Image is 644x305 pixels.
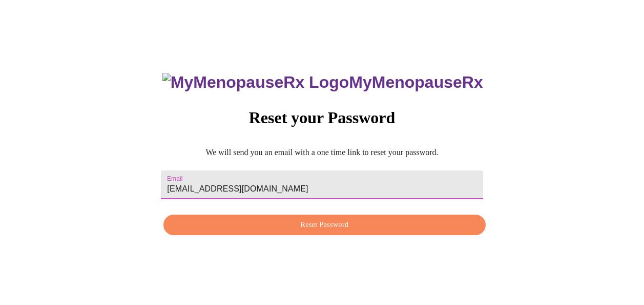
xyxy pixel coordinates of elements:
[161,148,483,157] p: We will send you an email with a one time link to reset your password.
[162,73,349,92] img: MyMenopauseRx Logo
[175,219,473,232] span: Reset Password
[161,108,483,127] h3: Reset your Password
[162,73,483,92] h3: MyMenopauseRx
[163,215,485,236] button: Reset Password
